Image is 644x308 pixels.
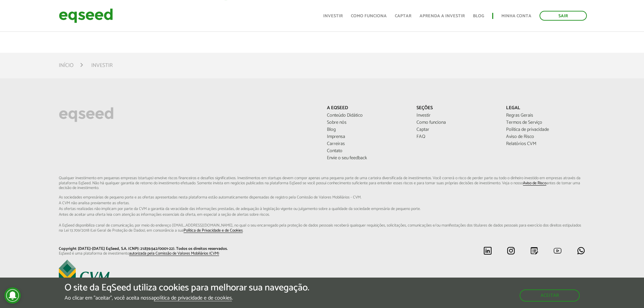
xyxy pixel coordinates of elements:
[420,14,465,18] a: Aprenda a investir
[523,181,546,186] a: Aviso de Risco
[327,156,406,161] a: Envie o seu feedback
[501,14,531,18] a: Minha conta
[473,14,484,18] a: Blog
[530,246,539,255] img: blog.svg
[506,142,586,146] a: Relatórios CVM
[59,246,317,251] p: Copyright [DATE]-[DATE] EqSeed, S.A. (CNPJ: 21.839.542/0001-22). Todos os direitos reservados.
[59,63,74,68] a: Início
[91,61,113,70] li: Investir
[327,127,406,132] a: Blog
[327,135,406,139] a: Imprensa
[154,295,232,301] a: política de privacidade e de cookies
[59,207,586,211] span: As ofertas realizadas não implicam por parte da CVM a garantia da veracidade das informações p...
[59,176,586,233] p: Qualquer investimento em pequenas empresas (startups) envolve riscos financeiros e desafios signi...
[506,105,586,111] p: Legal
[327,149,406,153] a: Contato
[327,142,406,146] a: Carreiras
[540,11,587,21] a: Sair
[483,246,492,255] img: linkedin.svg
[416,113,496,118] a: Investir
[506,127,586,132] a: Política de privacidade
[506,113,586,118] a: Regras Gerais
[416,127,496,132] a: Captar
[129,252,219,256] a: autorizada pela Comissão de Valores Mobiliários (CVM)
[327,120,406,125] a: Sobre nós
[327,113,406,118] a: Conteúdo Didático
[59,260,110,287] img: EqSeed é uma plataforma de investimento autorizada pela Comissão de Valores Mobiliários (CVM)
[65,295,309,301] p: Ao clicar em "aceitar", você aceita nossa .
[59,251,317,256] p: EqSeed é uma plataforma de investimento
[577,246,585,255] img: whatsapp.svg
[59,201,586,205] span: A CVM não analisa previamente as ofertas.
[59,7,113,25] img: EqSeed
[520,289,580,302] button: Aceitar
[506,120,586,125] a: Termos de Serviço
[65,283,309,293] h5: O site da EqSeed utiliza cookies para melhorar sua navegação.
[184,229,243,233] a: Política de Privacidade e de Cookies
[323,14,343,18] a: Investir
[553,246,562,255] img: youtube.svg
[351,14,387,18] a: Como funciona
[416,135,496,139] a: FAQ
[416,120,496,125] a: Como funciona
[59,105,114,124] img: EqSeed Logo
[507,246,515,255] img: instagram.svg
[506,135,586,139] a: Aviso de Risco
[395,14,411,18] a: Captar
[327,105,406,111] p: A EqSeed
[59,195,586,199] span: As sociedades empresárias de pequeno porte e as ofertas apresentadas nesta plataforma estão aut...
[59,213,586,217] span: Antes de aceitar uma oferta leia com atenção as informações essenciais da oferta, em especial...
[416,105,496,111] p: Seções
